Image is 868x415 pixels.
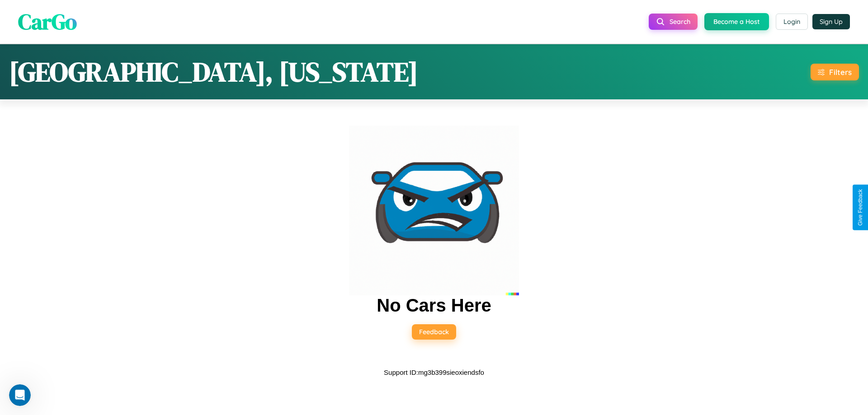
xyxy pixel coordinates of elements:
button: Login [776,14,808,30]
img: car [349,126,519,295]
div: Give Feedback [857,189,863,226]
span: CarGo [18,7,77,37]
div: Filters [829,67,852,77]
button: Search [649,14,698,30]
button: Filters [811,64,859,80]
span: Search [670,18,690,26]
button: Feedback [412,324,456,340]
h2: No Cars Here [377,295,491,316]
p: Support ID: mg3b399sieoxiendsfo [384,366,484,378]
iframe: Intercom live chat [9,384,31,406]
button: Become a Host [704,13,769,30]
h1: [GEOGRAPHIC_DATA], [US_STATE] [9,53,418,90]
button: Sign Up [812,14,850,29]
